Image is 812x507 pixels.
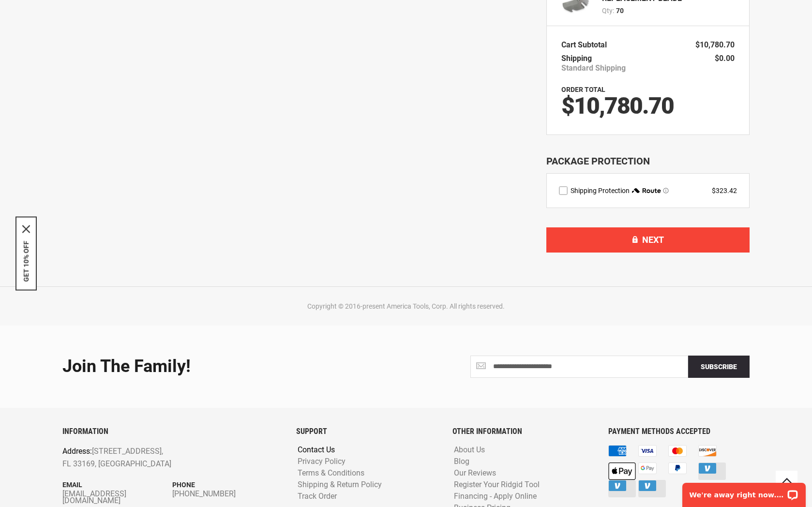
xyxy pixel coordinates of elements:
[452,427,594,436] h6: OTHER INFORMATION
[451,492,539,501] a: Financing - Apply Online
[62,491,172,504] a: [EMAIL_ADDRESS][DOMAIN_NAME]
[616,6,624,15] span: 70
[602,7,613,15] span: Qty
[451,480,542,490] a: Register Your Ridgid Tool
[295,446,337,455] a: Contact Us
[559,186,737,195] div: route shipping protection selector element
[688,356,750,378] button: Subscribe
[561,92,674,119] span: $10,780.70
[451,446,487,455] a: About Us
[561,38,612,52] th: Cart Subtotal
[715,54,735,63] span: $0.00
[60,301,752,311] div: Copyright © 2016-present America Tools, Corp. All rights reserved.
[295,492,339,501] a: Track Order
[695,40,735,49] span: $10,780.70
[62,445,238,470] p: [STREET_ADDRESS], FL 33169, [GEOGRAPHIC_DATA]
[663,188,669,194] span: Learn more
[62,479,172,490] p: Email
[571,187,630,194] span: Shipping Protection
[22,225,30,233] button: Close
[62,357,399,376] div: Join the Family!
[546,227,750,253] button: Next
[561,54,592,63] span: Shipping
[608,427,750,436] h6: PAYMENT METHODS ACCEPTED
[295,457,348,466] a: Privacy Policy
[22,225,30,233] svg: close icon
[561,63,626,73] span: Standard Shipping
[546,154,750,168] div: Package Protection
[451,469,498,478] a: Our Reviews
[676,477,812,507] iframe: LiveChat chat widget
[451,457,472,466] a: Blog
[295,469,367,478] a: Terms & Conditions
[712,186,737,195] div: $323.42
[561,86,605,93] strong: Order Total
[172,491,282,497] a: [PHONE_NUMBER]
[701,363,737,371] span: Subscribe
[642,235,664,245] span: Next
[62,427,282,436] h6: INFORMATION
[22,241,30,282] button: GET 10% OFF
[62,447,92,456] span: Address:
[296,427,437,436] h6: SUPPORT
[172,479,282,490] p: Phone
[295,480,384,490] a: Shipping & Return Policy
